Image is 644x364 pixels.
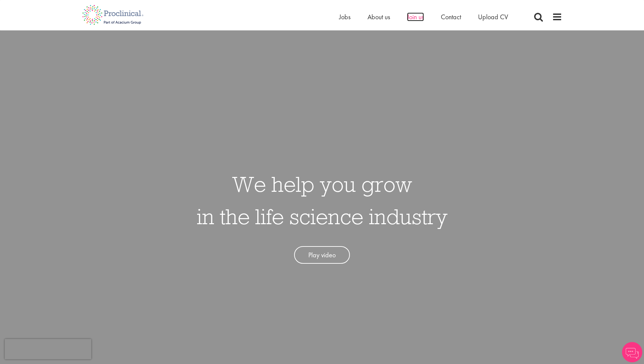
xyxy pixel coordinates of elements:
a: Jobs [339,12,351,21]
a: Play video [294,246,350,264]
a: About us [367,12,390,21]
a: Upload CV [478,12,508,21]
img: Chatbot [622,342,642,362]
a: Join us [407,12,424,21]
a: Contact [441,12,461,21]
h1: We help you grow in the life science industry [197,168,448,233]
